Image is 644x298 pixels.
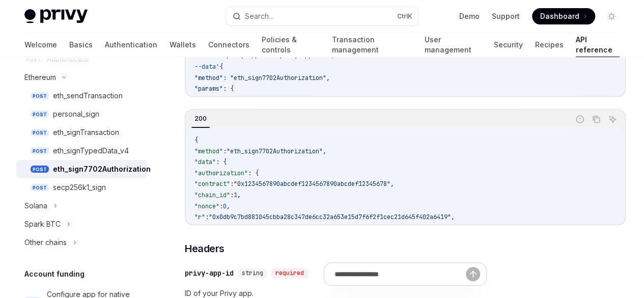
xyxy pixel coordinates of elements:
span: , [227,202,230,210]
span: POST [31,147,49,155]
button: Ask AI [606,113,619,126]
span: : [219,202,223,210]
div: eth_signTypedData_v4 [53,145,129,157]
span: POST [31,184,49,192]
div: Ethereum [24,71,56,84]
span: : [223,147,227,155]
a: POSTeth_sendTransaction [16,87,147,105]
span: "params": { [194,85,234,93]
span: : [205,213,209,221]
span: , [237,191,241,199]
span: --data [194,63,216,71]
a: API reference [576,33,620,57]
a: User management [425,33,482,57]
span: : { [216,158,227,166]
span: : [230,180,234,188]
a: POSTeth_signTransaction [16,123,147,142]
span: , [323,147,326,155]
span: "chain_id" [194,191,230,199]
span: "eth_sign7702Authorization" [227,147,323,155]
a: Support [492,11,520,21]
img: light logo [24,9,88,23]
a: POSTpersonal_sign [16,105,147,123]
button: Toggle dark mode [603,8,620,24]
span: Ctrl K [397,12,412,20]
div: Solana [24,200,47,212]
span: "contract" [194,180,230,188]
span: 0 [223,202,227,210]
a: POSTsecp256k1_sign [16,178,147,197]
span: "method": "eth_sign7702Authorization", [194,74,330,82]
span: "data" [194,158,216,166]
span: "0x1234567890abcdef1234567890abcdef12345678" [234,180,390,188]
a: Demo [459,11,480,21]
a: Connectors [208,33,249,57]
span: "0x0db9c7bd881045cbba28c347de6cc32a653e15d7f6f2f1cec21d645f402a6419" [209,213,451,221]
a: Transaction management [332,33,412,57]
button: Copy the contents from the code block [590,113,603,126]
a: Welcome [24,33,57,57]
a: Policies & controls [262,33,320,57]
button: Send message [466,267,480,281]
div: secp256k1_sign [53,181,106,194]
a: Wallets [170,33,196,57]
button: Search...CtrlK [226,7,418,25]
span: : { [248,169,259,177]
div: Search... [245,10,273,22]
span: '{ [216,63,223,71]
a: POSTeth_sign7702Authorization [16,160,147,178]
div: Other chains [24,236,67,249]
span: Headers [185,241,225,256]
span: { [194,136,198,144]
span: , [390,180,394,188]
a: Authentication [105,33,157,57]
a: POSTeth_signTypedData_v4 [16,142,147,160]
a: Dashboard [532,8,595,24]
h5: Account funding [24,268,85,280]
div: eth_signTransaction [53,126,119,139]
div: eth_sendTransaction [53,90,123,102]
span: "nonce" [194,202,219,210]
span: "r" [194,213,205,221]
a: Recipes [535,33,564,57]
span: "method" [194,147,223,155]
a: Basics [69,33,93,57]
span: POST [31,111,49,118]
span: POST [31,92,49,100]
span: Dashboard [540,11,579,21]
span: , [451,213,455,221]
a: Security [494,33,523,57]
button: Report incorrect code [573,113,586,126]
div: Spark BTC [24,218,61,230]
div: personal_sign [53,108,99,120]
span: POST [31,166,49,173]
div: eth_sign7702Authorization [53,163,151,175]
div: 200 [191,113,210,125]
span: POST [31,129,49,137]
span: "authorization" [194,169,248,177]
span: 1 [234,191,237,199]
span: : [230,191,234,199]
